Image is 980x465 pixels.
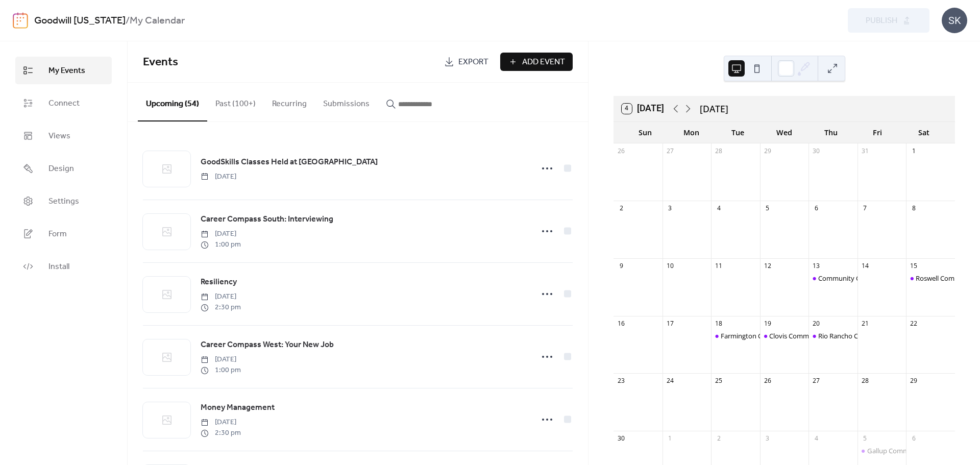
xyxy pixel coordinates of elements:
div: Wed [761,122,807,143]
span: 2:30 pm [201,302,241,313]
div: Clovis Community Career Fair [760,331,809,340]
div: Gallup Community Career Fair [857,446,906,455]
div: 8 [910,204,918,213]
b: / [126,11,130,31]
div: 6 [910,434,918,443]
div: Tue [715,122,761,143]
img: logo [13,12,28,29]
div: 9 [617,262,626,271]
div: 30 [617,434,626,443]
span: [DATE] [201,172,236,182]
div: SK [942,8,967,33]
span: Views [48,130,70,142]
div: [DATE] [700,102,728,115]
div: 22 [910,319,918,328]
div: 19 [763,319,772,328]
div: 25 [715,377,723,385]
span: 1:00 pm [201,365,241,376]
div: 15 [910,262,918,271]
div: Rio Rancho Community Career Fair [818,331,924,340]
div: 28 [861,377,869,385]
a: Install [15,253,112,280]
span: Install [48,261,69,273]
div: 16 [617,319,626,328]
span: Events [143,51,178,74]
div: 2 [617,204,626,213]
div: 26 [763,377,772,385]
a: GoodSkills Classes Held at [GEOGRAPHIC_DATA] [201,156,378,169]
a: Form [15,220,112,248]
b: My Calendar [130,11,185,31]
span: Settings [48,195,79,208]
button: Submissions [315,83,378,120]
div: Roswell Community Career Fair [906,274,955,283]
div: 31 [861,146,869,155]
a: Goodwill [US_STATE] [34,11,126,31]
span: Career Compass West: Your New Job [201,339,334,351]
div: 30 [812,146,821,155]
button: Upcoming (54) [138,83,207,121]
span: Form [48,228,67,240]
a: Career Compass South: Interviewing [201,213,333,226]
span: Add Event [522,56,565,68]
div: 4 [715,204,723,213]
span: GoodSkills Classes Held at [GEOGRAPHIC_DATA] [201,156,378,168]
span: [DATE] [201,354,241,365]
span: Connect [48,97,80,110]
span: Money Management [201,402,275,414]
span: [DATE] [201,291,241,302]
div: 4 [812,434,821,443]
div: 28 [715,146,723,155]
span: Design [48,163,74,175]
span: Export [458,56,488,68]
div: Rio Rancho Community Career Fair [808,331,857,340]
div: 29 [763,146,772,155]
div: 10 [666,262,674,271]
span: My Events [48,65,85,77]
span: [DATE] [201,417,241,428]
div: 5 [763,204,772,213]
div: Community Career Fair [818,274,889,283]
div: 21 [861,319,869,328]
div: 5 [861,434,869,443]
div: 2 [715,434,723,443]
button: Recurring [264,83,315,120]
span: 1:00 pm [201,239,241,250]
div: 29 [910,377,918,385]
div: 20 [812,319,821,328]
div: Mon [668,122,715,143]
span: 2:30 pm [201,428,241,438]
div: 11 [715,262,723,271]
div: 3 [666,204,674,213]
div: Sun [622,122,668,143]
a: Settings [15,187,112,215]
button: 4[DATE] [618,101,668,116]
div: Thu [807,122,854,143]
div: 3 [763,434,772,443]
a: Export [436,53,496,71]
span: Career Compass South: Interviewing [201,213,333,226]
button: Add Event [500,53,573,71]
a: Design [15,155,112,182]
div: Fri [854,122,900,143]
div: Farmington Community Career Fair [711,331,760,340]
div: 1 [910,146,918,155]
div: 23 [617,377,626,385]
a: Resiliency [201,276,237,289]
div: 26 [617,146,626,155]
a: My Events [15,57,112,84]
div: Sat [900,122,947,143]
button: Past (100+) [207,83,264,120]
a: Money Management [201,401,275,414]
div: 17 [666,319,674,328]
a: Career Compass West: Your New Job [201,338,334,352]
div: 27 [666,146,674,155]
div: Clovis Community Career Fair [769,331,859,340]
div: 1 [666,434,674,443]
div: 13 [812,262,821,271]
div: 24 [666,377,674,385]
div: 12 [763,262,772,271]
a: Views [15,122,112,150]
